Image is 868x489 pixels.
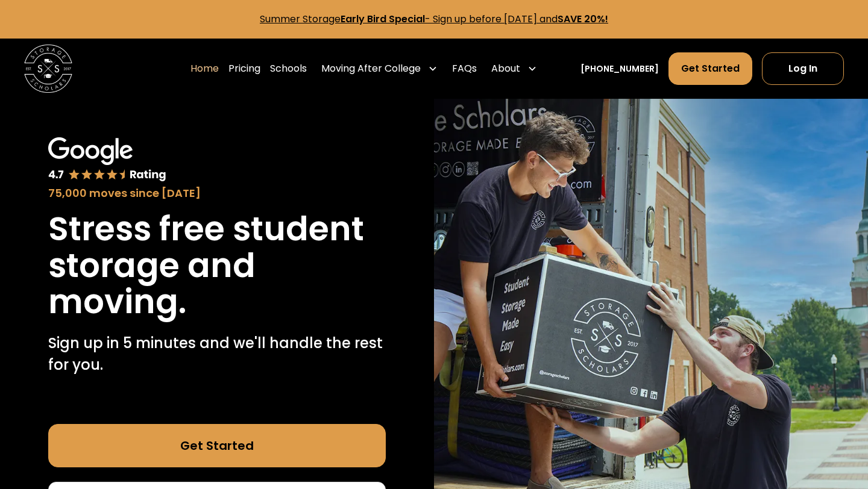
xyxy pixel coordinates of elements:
a: Pricing [228,52,260,86]
a: Schools [270,52,307,86]
strong: SAVE 20%! [558,12,608,26]
div: About [491,61,520,76]
a: Get Started [48,424,386,467]
a: Get Started [668,52,752,85]
a: Home [190,52,219,86]
div: 75,000 moves since [DATE] [48,185,386,201]
a: [PHONE_NUMBER] [580,63,659,75]
strong: Early Bird Special [341,12,425,26]
h1: Stress free student storage and moving. [48,211,386,320]
a: FAQs [452,52,477,86]
p: Sign up in 5 minutes and we'll handle the rest for you. [48,332,386,376]
div: About [486,52,542,86]
div: Moving After College [316,52,442,86]
img: Storage Scholars main logo [24,45,72,93]
a: Summer StorageEarly Bird Special- Sign up before [DATE] andSAVE 20%! [260,12,608,26]
div: Moving After College [321,61,421,76]
a: Log In [762,52,844,85]
img: Google 4.7 star rating [48,137,166,182]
